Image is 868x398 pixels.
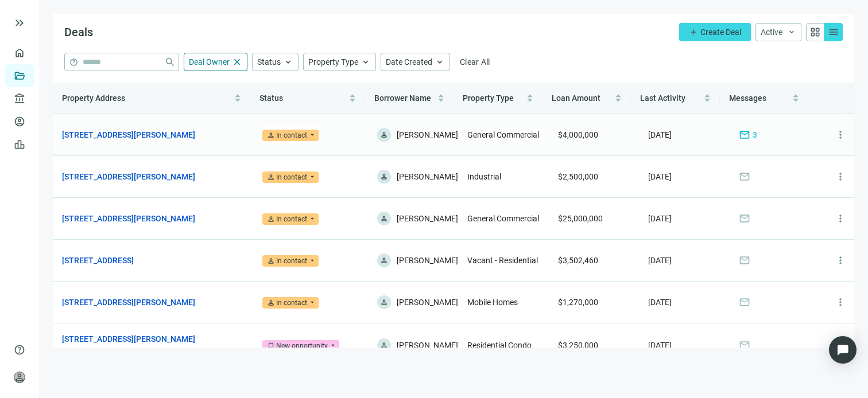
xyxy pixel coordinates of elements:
button: Activekeyboard_arrow_down [755,23,801,41]
button: addCreate Deal [679,23,751,41]
a: [STREET_ADDRESS][PERSON_NAME] [62,212,195,225]
div: New opportunity [276,340,328,352]
span: [DATE] [648,130,672,139]
span: General Commercial [467,130,539,139]
span: menu [828,26,839,38]
span: General Commercial [467,214,539,223]
span: 3 [753,128,757,141]
span: person [267,257,275,265]
span: Vacant - Residential [467,256,538,265]
span: person [380,131,388,139]
div: In contact [276,297,307,309]
span: [DATE] [648,298,672,307]
span: $25,000,000 [558,214,603,223]
span: [DATE] [648,256,672,265]
span: [PERSON_NAME] [397,253,458,267]
span: Borrower Name [374,93,431,103]
span: mail [739,340,750,351]
button: more_vert [829,249,852,272]
span: Residential Condo [467,341,532,350]
span: person [267,131,275,139]
span: $2,500,000 [558,172,598,181]
span: mail [739,129,750,141]
span: [PERSON_NAME] [397,128,458,142]
span: more_vert [835,129,846,141]
span: person [380,341,388,349]
div: In contact [276,213,307,225]
span: Active [761,28,782,37]
button: more_vert [829,123,852,146]
a: [STREET_ADDRESS][PERSON_NAME] [62,296,195,309]
span: bookmark [267,342,275,350]
span: more_vert [835,171,846,182]
span: add [689,28,698,37]
a: [STREET_ADDRESS][PERSON_NAME] [62,128,195,141]
span: keyboard_arrow_up [361,57,371,67]
span: more_vert [835,213,846,224]
span: [DATE] [648,214,672,223]
span: mail [739,296,750,308]
span: person [380,298,388,306]
span: person [267,215,275,223]
div: In contact [276,255,307,267]
span: person [380,214,388,223]
span: person [267,173,275,181]
span: mail [739,213,750,224]
span: [PERSON_NAME] [397,212,458,225]
span: keyboard_arrow_down [787,28,796,37]
span: Deal Owner [189,57,230,67]
span: $3,502,460 [558,256,598,265]
span: Status [257,57,281,67]
span: $1,270,000 [558,298,598,307]
span: Property Type [308,57,358,67]
button: more_vert [829,334,852,357]
a: [STREET_ADDRESS][PERSON_NAME][US_STATE] [62,333,232,358]
span: Date Created [386,57,432,67]
span: Clear All [460,57,490,67]
span: [PERSON_NAME] [397,295,458,309]
span: $4,000,000 [558,130,598,139]
span: person [380,256,388,264]
span: help [14,344,25,356]
span: keyboard_arrow_up [283,57,293,67]
span: help [69,58,78,67]
a: [STREET_ADDRESS][PERSON_NAME] [62,170,195,183]
div: In contact [276,130,307,141]
span: Industrial [467,172,501,181]
span: mail [739,255,750,266]
span: Create Deal [700,28,741,37]
a: [STREET_ADDRESS] [62,254,134,267]
span: [PERSON_NAME] [397,170,458,184]
span: person [267,299,275,307]
span: Status [259,93,283,103]
button: Clear All [455,53,495,71]
span: Last Activity [640,93,685,103]
span: Loan Amount [552,93,600,103]
button: more_vert [829,207,852,230]
span: Messages [729,93,766,103]
span: [DATE] [648,172,672,181]
span: mail [739,171,750,182]
div: Open Intercom Messenger [829,336,857,364]
span: [PERSON_NAME] [397,338,458,352]
span: Mobile Homes [467,298,518,307]
button: more_vert [829,165,852,188]
button: keyboard_double_arrow_right [13,16,26,30]
span: keyboard_arrow_up [435,57,445,67]
span: [DATE] [648,341,672,350]
span: more_vert [835,296,846,308]
span: person [14,372,25,383]
span: close [232,57,242,67]
div: In contact [276,171,307,183]
span: grid_view [809,26,821,38]
span: more_vert [835,255,846,266]
span: person [380,173,388,181]
button: more_vert [829,291,852,314]
span: $3,250,000 [558,341,598,350]
span: Property Type [463,93,514,103]
span: account_balance [14,93,22,104]
span: Property Address [62,93,125,103]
